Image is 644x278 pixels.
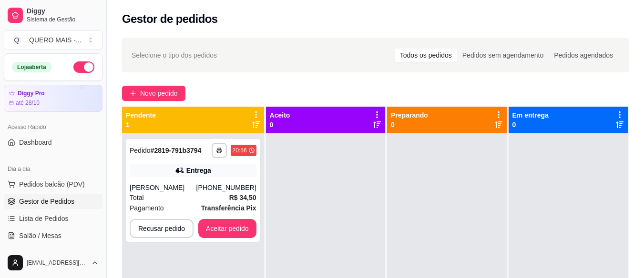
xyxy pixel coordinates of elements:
[4,4,102,27] a: DiggySistema de Gestão
[196,183,256,192] div: [PHONE_NUMBER]
[198,219,256,238] button: Aceitar pedido
[12,35,21,45] span: Q
[130,203,164,213] span: Pagamento
[4,119,102,135] div: Acesso Rápido
[4,228,102,243] a: Salão / Mesas
[126,110,156,120] p: Pendente
[122,86,185,101] button: Novo pedido
[4,30,102,50] button: Select a team
[19,197,74,206] span: Gestor de Pedidos
[4,177,102,192] button: Pedidos balcão (PDV)
[19,138,52,147] span: Dashboard
[512,120,549,129] p: 0
[4,135,102,150] a: Dashboard
[19,179,85,189] span: Pedidos balcão (PDV)
[457,49,549,62] div: Pedidos sem agendamento
[186,166,211,175] div: Entrega
[130,183,196,192] div: [PERSON_NAME]
[233,147,247,154] div: 20:56
[27,259,87,267] span: [EMAIL_ADDRESS][DOMAIN_NAME]
[4,251,102,274] button: [EMAIL_ADDRESS][DOMAIN_NAME]
[19,214,69,223] span: Lista de Pedidos
[391,120,428,129] p: 0
[140,88,178,99] span: Novo pedido
[270,110,290,120] p: Aceito
[130,147,151,154] span: Pedido
[19,231,61,240] span: Salão / Mesas
[229,194,256,201] strong: R$ 34,50
[4,161,102,177] div: Dia a dia
[549,49,618,62] div: Pedidos agendados
[130,219,194,238] button: Recusar pedido
[126,120,156,129] p: 1
[512,110,549,120] p: Em entrega
[130,90,136,97] span: plus
[29,35,82,45] div: QUERO MAIS - ...
[4,211,102,226] a: Lista de Pedidos
[27,7,99,16] span: Diggy
[27,16,99,23] span: Sistema de Gestão
[151,147,202,154] strong: # 2819-791b3794
[391,110,428,120] p: Preparando
[73,61,94,73] button: Alterar Status
[270,120,290,129] p: 0
[130,192,144,203] span: Total
[395,49,457,62] div: Todos os pedidos
[18,90,45,97] article: Diggy Pro
[12,62,51,72] div: Loja aberta
[4,245,102,260] a: Diggy Botnovo
[16,99,40,107] article: até 28/10
[4,85,102,112] a: Diggy Proaté 28/10
[132,50,217,60] span: Selecione o tipo dos pedidos
[4,194,102,209] a: Gestor de Pedidos
[122,11,218,27] h2: Gestor de pedidos
[201,204,256,212] strong: Transferência Pix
